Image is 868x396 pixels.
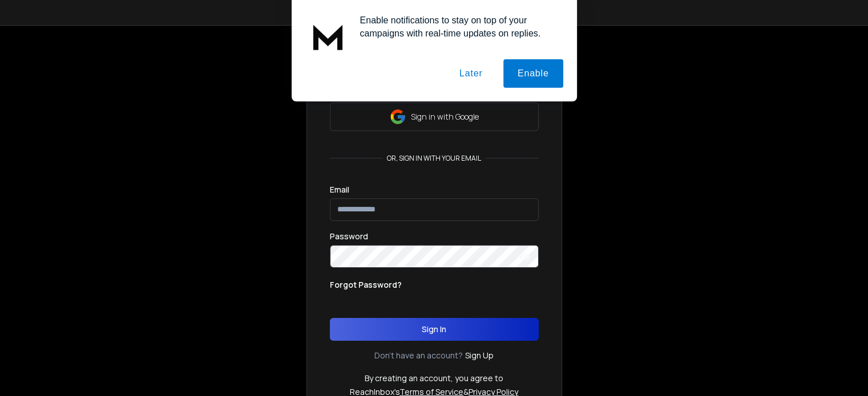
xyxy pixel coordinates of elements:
[365,373,503,384] p: By creating an account, you agree to
[351,14,563,40] div: Enable notifications to stay on top of your campaigns with real-time updates on replies.
[445,59,496,88] button: Later
[330,279,402,291] p: Forgot Password?
[503,59,563,88] button: Enable
[330,318,539,341] button: Sign In
[330,186,349,194] label: Email
[330,232,368,240] label: Password
[305,14,351,59] img: notification icon
[465,350,494,361] a: Sign Up
[411,111,479,123] p: Sign in with Google
[382,154,486,163] p: or, sign in with your email
[374,350,463,361] p: Don't have an account?
[330,103,539,131] button: Sign in with Google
